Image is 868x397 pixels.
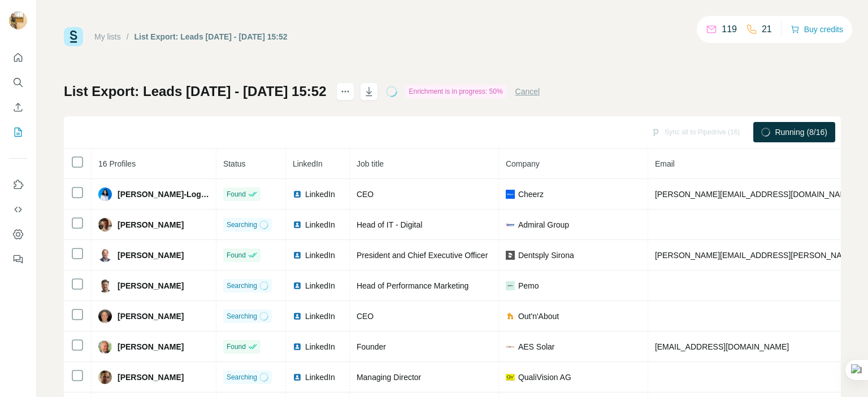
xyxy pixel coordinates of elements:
[506,373,515,382] img: company-logo
[127,31,129,42] li: /
[118,219,184,230] span: [PERSON_NAME]
[518,219,569,230] span: Admiral Group
[357,190,374,199] span: CEO
[118,280,184,291] span: [PERSON_NAME]
[118,250,184,261] span: [PERSON_NAME]
[775,126,827,138] span: Running (8/16)
[305,372,335,383] span: LinkedIn
[518,250,574,261] span: Dentsply Sirona
[405,85,506,98] div: Enrichment is in progress: 50%
[9,97,27,117] button: Enrich CSV
[64,27,83,46] img: Surfe Logo
[98,248,112,262] img: Avatar
[98,340,112,354] img: Avatar
[305,341,335,352] span: LinkedIn
[791,21,843,37] button: Buy credits
[305,280,335,291] span: LinkedIn
[655,342,789,351] span: [EMAIL_ADDRESS][DOMAIN_NAME]
[357,159,384,168] span: Job title
[762,23,772,36] p: 21
[9,122,27,142] button: My lists
[227,281,257,291] span: Searching
[227,220,257,230] span: Searching
[9,47,27,68] button: Quick start
[227,342,246,352] span: Found
[9,224,27,245] button: Dashboard
[134,31,288,42] div: List Export: Leads [DATE] - [DATE] 15:52
[518,189,544,200] span: Cheerz
[305,189,335,200] span: LinkedIn
[293,220,302,229] img: LinkedIn logo
[518,280,539,291] span: Pemo
[305,250,335,261] span: LinkedIn
[506,281,515,290] img: company-logo
[506,190,515,199] img: company-logo
[506,312,515,321] img: company-logo
[506,220,515,229] img: company-logo
[293,159,323,168] span: LinkedIn
[98,370,112,384] img: Avatar
[9,174,27,195] button: Use Surfe on LinkedIn
[293,251,302,260] img: LinkedIn logo
[98,279,112,293] img: Avatar
[518,311,559,322] span: Out'n'About
[655,190,854,199] span: [PERSON_NAME][EMAIL_ADDRESS][DOMAIN_NAME]
[655,159,675,168] span: Email
[518,341,555,352] span: AES Solar
[64,82,326,101] h1: List Export: Leads [DATE] - [DATE] 15:52
[98,218,112,232] img: Avatar
[293,342,302,351] img: LinkedIn logo
[227,311,257,321] span: Searching
[515,86,540,97] button: Cancel
[305,219,335,230] span: LinkedIn
[227,189,246,199] span: Found
[227,372,257,382] span: Searching
[506,159,540,168] span: Company
[118,372,184,383] span: [PERSON_NAME]
[227,250,246,260] span: Found
[9,11,27,29] img: Avatar
[357,281,468,290] span: Head of Performance Marketing
[506,251,515,260] img: company-logo
[118,189,209,200] span: [PERSON_NAME]-Logotheti
[98,159,136,168] span: 16 Profiles
[293,281,302,290] img: LinkedIn logo
[293,312,302,321] img: LinkedIn logo
[9,199,27,220] button: Use Surfe API
[293,190,302,199] img: LinkedIn logo
[518,372,571,383] span: QualiVision AG
[9,249,27,269] button: Feedback
[357,251,488,260] span: President and Chief Executive Officer
[506,342,515,351] img: company-logo
[98,309,112,323] img: Avatar
[223,159,246,168] span: Status
[118,341,184,352] span: [PERSON_NAME]
[118,311,184,322] span: [PERSON_NAME]
[357,342,386,351] span: Founder
[293,373,302,382] img: LinkedIn logo
[305,311,335,322] span: LinkedIn
[98,187,112,201] img: Avatar
[722,23,737,36] p: 119
[94,32,121,41] a: My lists
[9,72,27,93] button: Search
[357,220,422,229] span: Head of IT - Digital
[357,373,421,382] span: Managing Director
[357,312,374,321] span: CEO
[336,82,354,101] button: actions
